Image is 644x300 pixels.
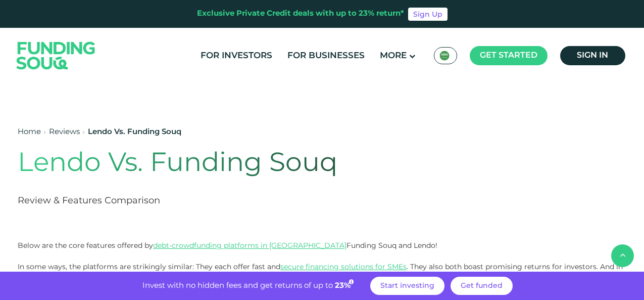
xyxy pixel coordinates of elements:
[480,52,537,59] span: Get started
[18,128,41,136] a: Home
[285,48,367,64] a: For Businesses
[461,282,503,289] span: Get funded
[18,262,623,282] span: In some ways, the platforms are strikingly similar: They each offer fast and . They also both boa...
[408,8,448,21] a: Sign Up
[370,277,444,295] a: Start investing
[335,282,355,289] span: 23%
[451,277,513,295] a: Get funded
[577,52,608,59] span: Sign in
[380,52,407,60] span: More
[560,46,625,65] a: Sign in
[611,244,634,267] button: back
[88,126,181,138] div: Lendo Vs. Funding Souq
[198,48,275,64] a: For Investors
[18,195,507,207] h2: Review & Features Comparison
[18,241,437,250] span: Below are the core features offered by Funding Souq and Lendo!
[49,128,80,136] a: Reviews
[439,51,450,61] img: SA Flag
[197,8,404,20] div: Exclusive Private Credit deals with up to 23% return*
[18,148,507,180] h1: Lendo Vs. Funding Souq
[280,262,407,271] a: secure financing solutions for SMEs
[153,241,346,250] a: debt-crowdfunding platforms in [GEOGRAPHIC_DATA]
[380,282,434,289] span: Start investing
[7,30,106,81] img: Logo
[349,279,354,285] i: 23% IRR (expected) ~ 15% Net yield (expected)
[142,282,333,289] span: Invest with no hidden fees and get returns of up to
